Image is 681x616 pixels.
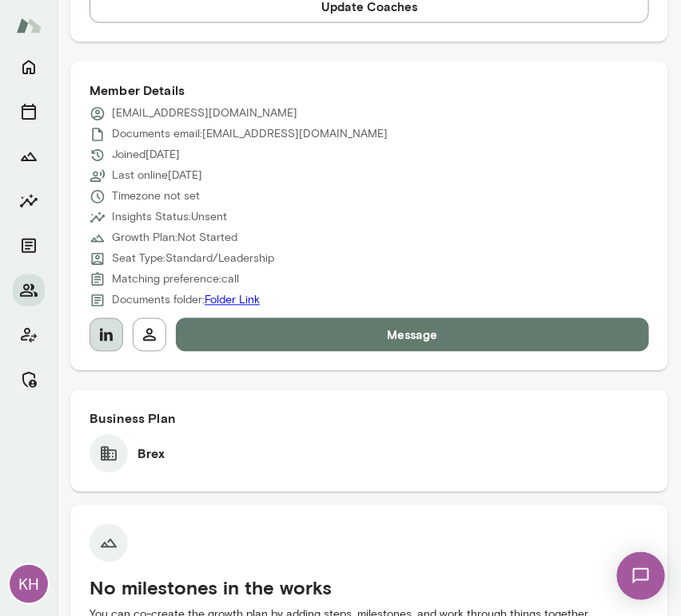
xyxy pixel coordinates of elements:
[112,272,239,288] p: Matching preference: call
[176,318,649,352] button: Message
[90,575,649,601] h5: No milestones in the works
[112,251,274,267] p: Seat Type: Standard/Leadership
[112,231,237,247] p: Growth Plan: Not Started
[205,294,260,307] a: Folder Link
[13,230,45,262] button: Documents
[13,364,45,396] button: Manage
[112,293,260,309] p: Documents folder:
[112,127,388,143] p: Documents email: [EMAIL_ADDRESS][DOMAIN_NAME]
[16,10,42,41] img: Mento
[90,81,649,100] h6: Member Details
[112,106,297,122] p: [EMAIL_ADDRESS][DOMAIN_NAME]
[112,189,200,205] p: Timezone not set
[13,96,45,128] button: Sessions
[90,409,649,428] h6: Business Plan
[13,140,45,172] button: Growth Plan
[13,51,45,83] button: Home
[112,148,180,164] p: Joined [DATE]
[10,565,48,603] div: KH
[13,185,45,217] button: Insights
[112,168,202,184] p: Last online [DATE]
[13,274,45,306] button: Members
[13,319,45,351] button: Client app
[112,210,227,226] p: Insights Status: Unsent
[137,444,165,464] h6: Brex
